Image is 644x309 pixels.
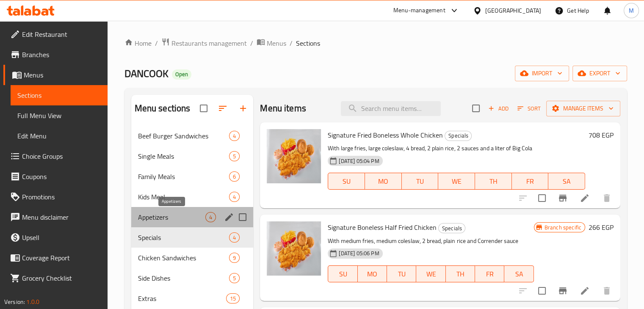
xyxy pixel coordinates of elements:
[296,38,320,48] span: Sections
[589,129,614,141] h6: 708 EGP
[172,71,191,78] span: Open
[138,232,229,243] span: Specials
[260,102,306,115] h2: Menu items
[3,268,108,288] a: Grocery Checklist
[213,98,233,119] span: Sort sections
[161,38,247,49] a: Restaurants management
[629,6,634,15] span: M
[515,175,545,188] span: FR
[439,223,465,233] span: Specials
[226,293,240,303] div: items
[17,131,101,141] span: Edit Menu
[485,102,512,115] span: Add item
[446,265,475,282] button: TH
[3,207,108,227] a: Menu disclaimer
[438,173,475,190] button: WE
[131,166,254,187] div: Family Meals6
[572,66,627,81] button: export
[467,99,485,117] span: Select section
[533,189,551,207] span: Select to update
[227,295,239,303] span: 15
[597,188,617,208] button: delete
[438,223,465,233] div: Specials
[11,85,108,105] a: Sections
[229,173,239,181] span: 6
[22,151,101,161] span: Choice Groups
[124,38,627,49] nav: breadcrumb
[17,110,101,121] span: Full Menu View
[3,44,108,65] a: Branches
[548,173,585,190] button: SA
[553,103,614,114] span: Manage items
[475,265,504,282] button: FR
[205,212,216,222] div: items
[155,38,158,48] li: /
[22,232,101,243] span: Upsell
[138,131,229,141] div: Beef Burger Sandwiches
[512,102,546,115] span: Sort items
[579,68,620,79] span: export
[485,102,512,115] button: Add
[229,132,239,140] span: 4
[290,38,293,48] li: /
[11,105,108,126] a: Full Menu View
[172,69,191,80] div: Open
[478,268,501,280] span: FR
[138,151,229,161] span: Single Meals
[229,131,240,141] div: items
[229,273,240,283] div: items
[138,273,229,283] span: Side Dishes
[328,221,437,234] span: Signature Boneless Half Fried Chicken
[138,192,229,202] span: Kids Meal
[250,38,253,48] li: /
[22,29,101,39] span: Edit Restaurant
[515,102,543,115] button: Sort
[124,38,152,48] a: Home
[445,131,472,141] div: Specials
[3,24,108,44] a: Edit Restaurant
[267,38,286,48] span: Menus
[328,173,365,190] button: SU
[361,268,384,280] span: MO
[3,65,108,85] a: Menus
[445,131,471,141] span: Specials
[3,227,108,248] a: Upsell
[257,38,286,49] a: Menus
[229,171,240,182] div: items
[402,173,439,190] button: TU
[229,254,239,262] span: 9
[393,6,445,16] div: Menu-management
[478,175,509,188] span: TH
[171,38,247,48] span: Restaurants management
[553,281,573,301] button: Branch-specific-item
[487,104,510,113] span: Add
[580,286,590,296] a: Edit menu item
[138,293,227,303] div: Extras
[335,249,382,257] span: [DATE] 05:06 PM
[553,188,573,208] button: Branch-specific-item
[195,99,213,117] span: Select all sections
[3,146,108,166] a: Choice Groups
[24,70,101,80] span: Menus
[229,193,239,201] span: 4
[11,126,108,146] a: Edit Menu
[332,175,362,188] span: SU
[22,253,101,263] span: Coverage Report
[138,171,229,182] div: Family Meals
[504,265,533,282] button: SA
[229,152,239,160] span: 5
[131,207,254,227] div: Appetizers4edit
[131,126,254,146] div: Beef Burger Sandwiches4
[522,68,562,79] span: import
[3,248,108,268] a: Coverage Report
[552,175,582,188] span: SA
[328,143,585,154] p: With large fries, large coleslaw, 4 bread, 2 plain rice, 2 sauces and a liter of Big Cola
[332,268,354,280] span: SU
[405,175,435,188] span: TU
[131,288,254,309] div: Extras15
[541,223,585,232] span: Branch specific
